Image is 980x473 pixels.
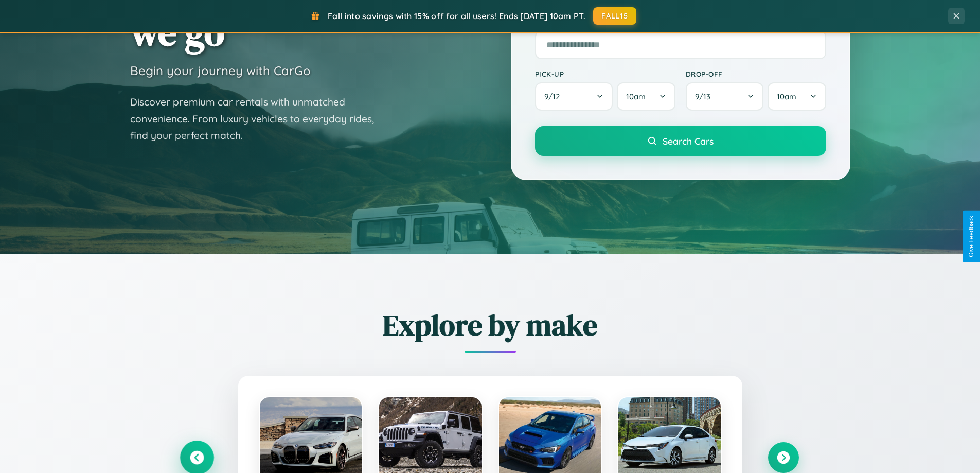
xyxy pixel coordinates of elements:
button: FALL15 [593,7,636,25]
span: 9 / 13 [695,92,716,101]
span: 9 / 12 [544,92,565,101]
button: Search Cars [535,126,826,156]
span: 10am [777,92,796,101]
div: Give Feedback [968,216,975,257]
span: Fall into savings with 15% off for all users! Ends [DATE] 10am PT. [328,11,585,21]
label: Pick-up [535,69,675,78]
span: Search Cars [663,135,714,147]
button: 9/13 [686,82,764,111]
p: Discover premium car rentals with unmatched convenience. From luxury vehicles to everyday rides, ... [130,94,387,144]
button: 9/12 [535,82,613,111]
span: 10am [626,92,646,101]
button: 10am [768,82,826,111]
h3: Begin your journey with CarGo [130,63,311,78]
label: Drop-off [686,69,826,78]
button: 10am [617,82,675,111]
h2: Explore by make [182,305,799,345]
